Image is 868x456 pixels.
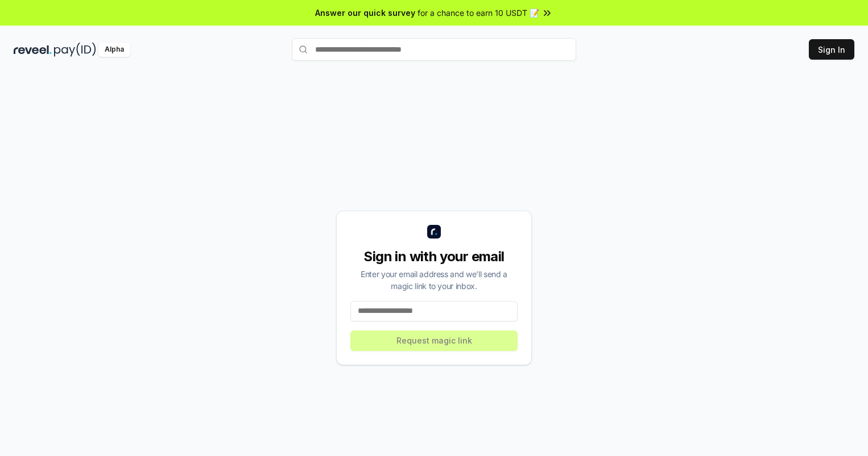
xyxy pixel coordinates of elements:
span: for a chance to earn 10 USDT 📝 [418,7,539,19]
div: Sign in with your email [350,248,518,266]
img: reveel_dark [14,43,52,57]
div: Alpha [98,43,130,57]
button: Sign In [809,39,854,60]
span: Answer our quick survey [315,7,415,19]
div: Enter your email address and we’ll send a magic link to your inbox. [350,268,518,292]
img: logo_small [427,225,441,239]
img: pay_id [54,43,96,57]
